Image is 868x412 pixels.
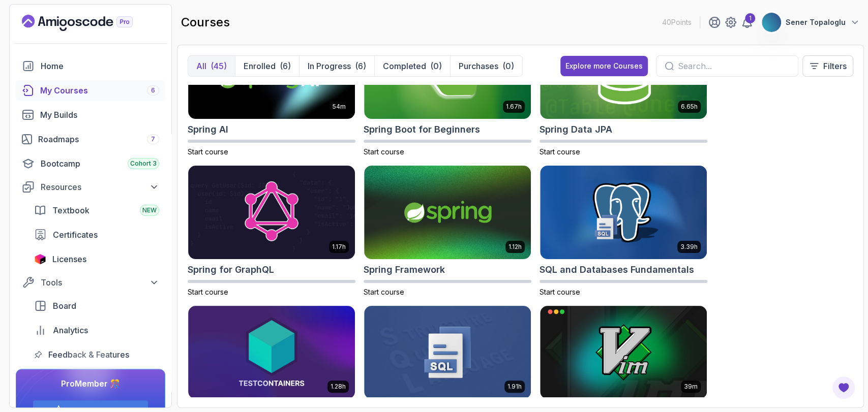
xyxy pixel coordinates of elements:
[761,12,860,33] button: user profile imageSener Topaloglu
[188,306,355,399] img: Testcontainers with Java card
[188,263,274,277] h2: Spring for GraphQL
[831,375,856,400] button: Open Feedback Button
[16,153,165,174] a: bootcamp
[333,103,346,111] p: 54m
[16,105,165,125] a: builds
[741,16,753,28] a: 1
[684,383,698,391] p: 39m
[38,133,159,145] div: Roadmaps
[540,306,707,399] img: VIM Essentials card
[308,60,351,72] p: In Progress
[430,60,442,72] div: (0)
[235,56,299,76] button: Enrolled(6)
[299,56,374,76] button: In Progress(6)
[540,147,580,156] span: Start course
[502,60,514,72] div: (0)
[188,147,228,156] span: Start course
[16,80,165,101] a: courses
[16,178,165,196] button: Resources
[364,263,445,277] h2: Spring Framework
[678,60,790,72] input: Search...
[188,166,355,259] img: Spring for GraphQL card
[52,253,86,265] span: Licenses
[16,129,165,149] a: roadmaps
[540,122,612,137] h2: Spring Data JPA
[28,200,165,220] a: textbook
[280,60,291,72] div: (6)
[364,306,531,399] img: Up and Running with SQL and Databases card
[40,109,159,121] div: My Builds
[507,383,522,391] p: 1.91h
[540,166,707,259] img: SQL and Databases Fundamentals card
[41,181,159,193] div: Resources
[802,55,853,77] button: Filters
[786,17,846,27] p: Sener Topaloglu
[662,17,692,27] p: 40 Points
[459,60,498,72] p: Purchases
[22,15,156,31] a: Landing page
[331,383,346,391] p: 1.28h
[745,13,755,23] div: 1
[16,56,165,76] a: home
[53,324,88,336] span: Analytics
[48,348,129,361] span: Feedback & Features
[364,122,480,137] h2: Spring Boot for Beginners
[364,288,404,296] span: Start course
[53,300,76,312] span: Board
[28,296,165,316] a: board
[41,60,159,72] div: Home
[506,103,522,111] p: 1.67h
[52,204,89,216] span: Textbook
[181,14,230,30] h2: courses
[196,60,206,72] p: All
[142,206,157,214] span: NEW
[41,157,159,170] div: Bootcamp
[151,86,155,94] span: 6
[364,166,531,259] img: Spring Framework card
[16,273,165,292] button: Tools
[762,13,781,32] img: user profile image
[540,263,694,277] h2: SQL and Databases Fundamentals
[188,56,235,76] button: All(45)
[28,320,165,340] a: analytics
[374,56,450,76] button: Completed(0)
[560,56,648,76] button: Explore more Courses
[540,288,580,296] span: Start course
[53,229,98,241] span: Certificates
[244,60,276,72] p: Enrolled
[28,225,165,245] a: certificates
[681,103,698,111] p: 6.65h
[508,243,522,251] p: 1.12h
[28,344,165,365] a: feedback
[28,249,165,269] a: licenses
[332,243,346,251] p: 1.17h
[188,288,228,296] span: Start course
[151,135,155,143] span: 7
[680,243,698,251] p: 3.39h
[40,84,159,97] div: My Courses
[364,147,404,156] span: Start course
[450,56,522,76] button: Purchases(0)
[355,60,366,72] div: (6)
[34,254,46,264] img: jetbrains icon
[383,60,426,72] p: Completed
[211,60,227,72] div: (45)
[188,122,228,137] h2: Spring AI
[41,276,159,289] div: Tools
[130,160,157,168] span: Cohort 3
[823,60,847,72] p: Filters
[565,61,643,71] div: Explore more Courses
